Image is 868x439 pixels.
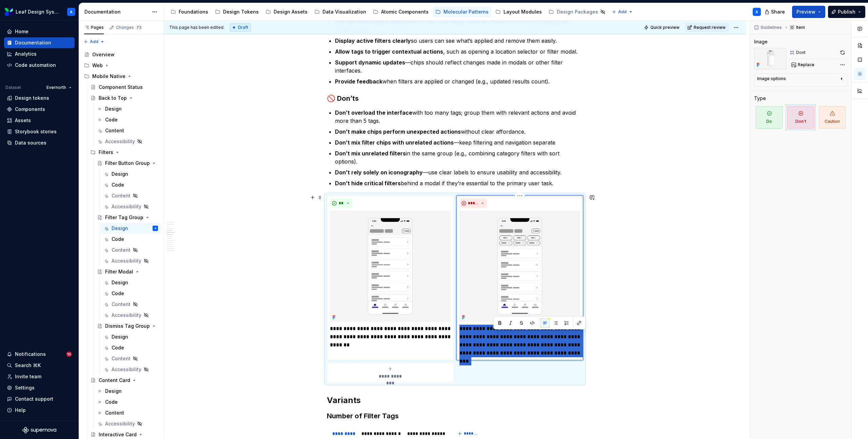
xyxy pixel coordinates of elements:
div: Pages [84,25,104,30]
a: Code [101,288,161,299]
button: Replace [789,60,817,70]
div: Design Packages [557,8,598,15]
a: Code [94,114,161,125]
span: Caution [819,106,846,129]
span: 10 [66,351,72,357]
div: Accessibility [112,257,141,264]
div: Accessibility [112,366,141,373]
a: Overview [81,49,161,60]
a: Design [94,386,161,397]
span: Add [618,9,627,15]
a: Molecular Patterns [433,6,491,17]
span: Request review [694,25,726,30]
a: Atomic Components [370,6,431,17]
div: Content [105,409,124,416]
a: Accessibility [101,310,161,321]
div: Design [112,225,128,232]
div: Atomic Components [381,8,429,15]
div: Image options [757,76,786,81]
a: Dismiss Tag Group [94,321,161,331]
div: Design tokens [15,95,49,101]
span: Quick preview [650,25,679,30]
p: behind a modal if they’re essential to the primary user task. [335,179,583,187]
span: Guidelines [761,25,782,30]
a: Accessibility [101,364,161,375]
a: Design Packages [546,6,608,17]
span: Share [771,8,785,15]
a: Content [94,125,161,136]
div: Interactive Card [99,431,137,438]
div: Filter Tag Group [105,214,143,221]
div: Design Assets [274,8,308,15]
div: A [70,9,73,15]
p: with too many tags; group them with relevant actions and avoid more than 5 tags. [335,109,583,125]
a: Design Assets [263,6,310,17]
div: Component Status [99,84,143,91]
a: Code [101,342,161,353]
p: so users can see what’s applied and remove them easily. [335,37,583,45]
button: Caution [817,104,847,130]
div: Type [754,95,766,102]
a: Settings [4,382,75,393]
a: Accessibility [94,418,161,429]
div: Code [105,399,118,405]
div: Filter Modal [105,268,133,275]
div: Overview [92,51,115,58]
div: Components [15,106,45,113]
a: Code [101,179,161,190]
a: Content Card [88,375,161,386]
p: —keep filtering and navigation separate [335,138,583,147]
button: Do [754,104,784,130]
div: Documentation [15,39,51,46]
div: Mobile Native [92,73,125,80]
a: DesignA [101,223,161,234]
a: Documentation [4,37,75,48]
strong: Don’t mix filter chips with unrelated actions [335,139,454,146]
span: 73 [135,25,142,30]
a: Foundations [168,6,211,17]
a: Storybook stories [4,126,75,137]
a: Design [94,103,161,114]
div: Data Visualization [322,8,366,15]
div: Mobile Native [81,71,161,82]
button: Add [81,37,107,46]
a: Filter Modal [94,266,161,277]
div: Accessibility [112,203,141,210]
button: Help [4,405,75,416]
div: Design [105,388,122,395]
h2: Variants [327,395,583,406]
div: A [755,9,758,15]
button: Image options [757,76,844,84]
div: Invite team [15,373,41,380]
div: Help [15,407,26,414]
div: A [155,225,156,232]
p: in the same group (e.g., combining category filters with sort options). [335,149,583,166]
a: Design Tokens [212,6,261,17]
strong: Allow tags to trigger contextual actions [335,48,443,55]
a: Filter Button Group [94,158,161,169]
p: when filters are applied or changed (e.g., updated results count). [335,77,583,85]
a: Code [101,234,161,245]
span: Preview [796,8,815,15]
div: Dismiss Tag Group [105,323,150,329]
a: Code [94,397,161,407]
strong: Don’t hide critical filters [335,180,401,187]
div: Dont [796,50,806,55]
div: Storybook stories [15,128,57,135]
a: Design tokens [4,93,75,103]
svg: Supernova Logo [22,427,56,434]
div: Foundations [179,8,208,15]
a: Filter Tag Group [94,212,161,223]
div: Analytics [15,51,37,57]
div: Design [112,333,128,340]
span: This page has been edited. [169,25,224,30]
div: Content [112,355,131,362]
a: Home [4,26,75,37]
a: Content [101,245,161,255]
button: Publish [828,6,865,18]
h3: Number of Filter Tags [327,411,583,421]
div: Content [112,192,131,199]
p: without clear affordance. [335,128,583,136]
strong: Don’t rely solely on iconography [335,169,423,176]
